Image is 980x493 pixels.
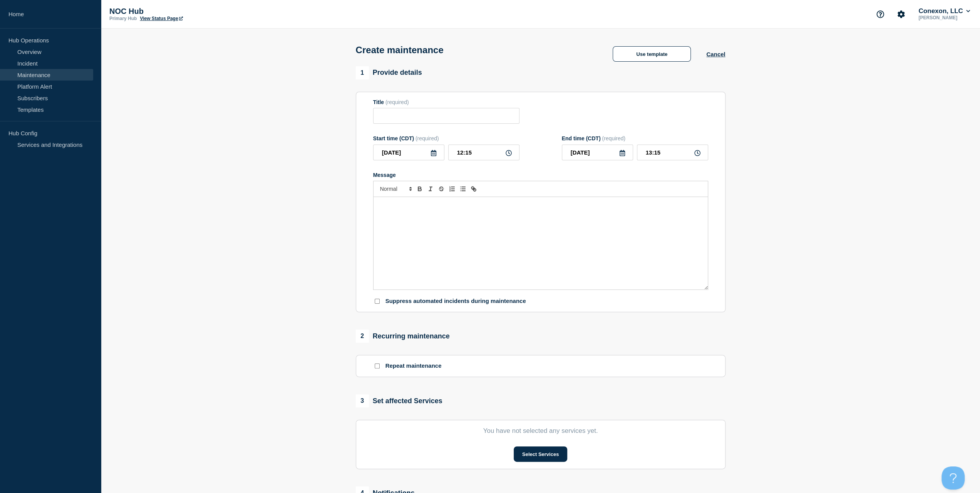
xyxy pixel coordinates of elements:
[356,66,422,79] div: Provide details
[941,466,965,490] iframe: Help Scout Beacon - Open
[374,197,708,289] div: Message
[872,6,888,22] button: Support
[385,99,409,105] span: (required)
[706,51,725,57] button: Cancel
[425,184,436,193] button: Toggle italic text
[356,45,444,56] h1: Create maintenance
[562,145,633,160] input: YYYY-MM-DD
[373,135,519,141] div: Start time (CDT)
[373,145,444,160] input: YYYY-MM-DD
[109,7,263,16] p: NOC Hub
[373,427,708,435] p: You have not selected any services yet.
[377,184,414,193] span: Font size
[385,298,526,305] p: Suppress automated incidents during maintenance
[373,108,519,124] input: Title
[447,184,457,193] button: Toggle ordered list
[140,16,183,21] a: View Status Page
[373,172,708,178] div: Message
[514,446,567,462] button: Select Services
[893,6,909,22] button: Account settings
[375,299,380,304] input: Suppress automated incidents during maintenance
[373,99,519,105] div: Title
[356,330,450,343] div: Recurring maintenance
[356,394,369,407] span: 3
[109,16,137,21] p: Primary Hub
[375,363,380,368] input: Repeat maintenance
[448,145,519,160] input: HH:MM
[436,184,447,193] button: Toggle strikethrough text
[414,184,425,193] button: Toggle bold text
[917,15,972,20] p: [PERSON_NAME]
[917,7,972,15] button: Conexon, LLC
[415,135,439,141] span: (required)
[613,46,691,62] button: Use template
[602,135,625,141] span: (required)
[356,330,369,343] span: 2
[637,145,708,160] input: HH:MM
[468,184,479,193] button: Toggle link
[562,135,708,141] div: End time (CDT)
[356,394,442,407] div: Set affected Services
[457,184,468,193] button: Toggle bulleted list
[385,362,442,370] p: Repeat maintenance
[356,66,369,79] span: 1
